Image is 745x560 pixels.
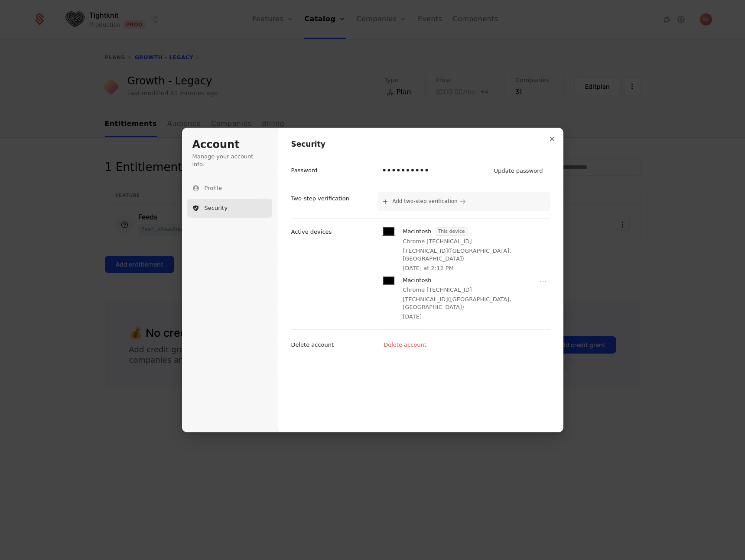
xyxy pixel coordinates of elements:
[435,228,467,235] span: This device
[544,131,560,147] button: Close modal
[403,228,431,235] p: Macintosh
[291,139,550,150] h1: Security
[379,338,432,351] button: Delete account
[490,164,548,177] button: Update password
[403,277,431,284] p: Macintosh
[291,167,318,174] p: Password
[392,198,457,205] span: Add two-step verification
[403,313,422,321] p: [DATE]
[192,138,267,152] h1: Account
[538,277,548,287] button: Open menu
[403,296,534,311] p: [TECHNICAL_ID] ( [GEOGRAPHIC_DATA], [GEOGRAPHIC_DATA] )
[403,264,454,272] p: [DATE] at 2:12 PM
[192,153,267,168] p: Manage your account info.
[377,192,550,211] button: Add two-step verification
[382,166,429,176] p: ••••••••••
[205,184,222,192] span: Profile
[403,238,472,245] p: Chrome [TECHNICAL_ID]
[403,247,548,263] p: [TECHNICAL_ID] ( [GEOGRAPHIC_DATA], [GEOGRAPHIC_DATA] )
[205,204,228,212] span: Security
[187,179,272,198] button: Profile
[291,228,332,236] p: Active devices
[187,199,272,218] button: Security
[291,195,349,203] p: Two-step verification
[403,286,472,294] p: Chrome [TECHNICAL_ID]
[291,341,334,349] p: Delete account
